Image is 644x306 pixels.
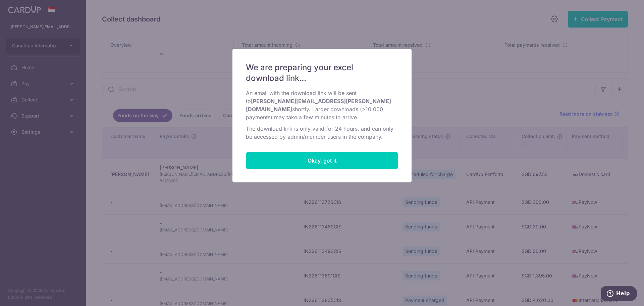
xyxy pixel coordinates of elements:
b: [PERSON_NAME][EMAIL_ADDRESS][PERSON_NAME][DOMAIN_NAME] [246,98,391,113]
button: Close [246,152,398,169]
p: The download link is only valid for 24 hours, and can only be accessed by admin/member users in t... [246,125,398,141]
span: We are preparing your excel download link... [246,62,390,84]
iframe: Opens a widget where you can find more information [601,286,637,303]
p: An email with the download link will be sent to shortly. Larger downloads (>10,000 payments) may ... [246,89,398,121]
